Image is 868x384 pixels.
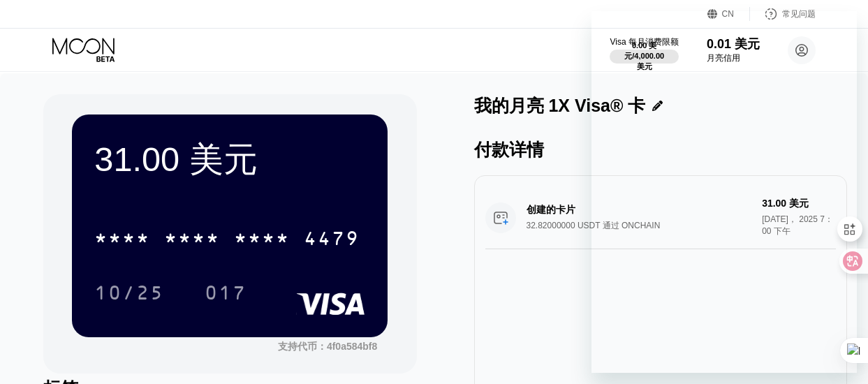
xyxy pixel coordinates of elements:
[84,275,175,310] div: 10/25
[278,341,377,353] div: 支持代币：4f0a584bf8
[205,283,247,306] div: 017
[474,138,847,161] div: 付款详情
[304,229,360,251] div: 4479
[707,7,750,21] div: CN
[750,7,816,21] div: 常见问题
[94,137,365,182] div: 31.00 美元
[782,8,816,20] div: 常见问题
[722,9,734,19] div: CN
[94,283,164,306] div: 10/25
[474,94,646,117] div: 我的月亮 1X Visa® 卡
[194,275,257,310] div: 017
[591,11,857,373] iframe: Messaging window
